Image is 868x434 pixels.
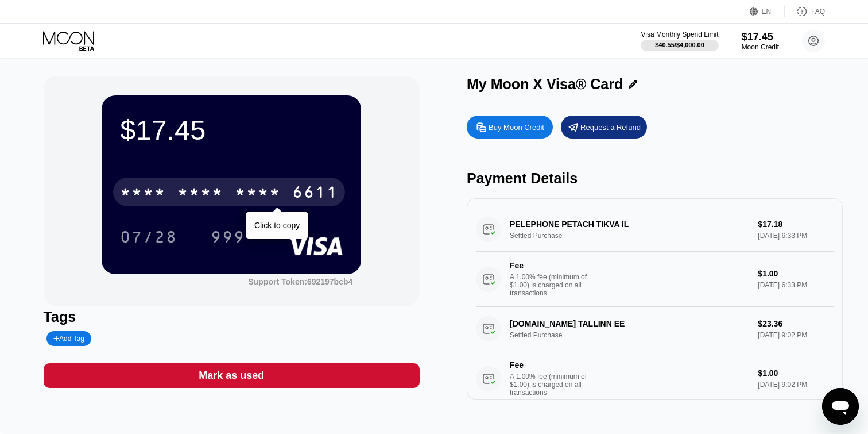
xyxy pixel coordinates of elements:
div: Payment Details [467,170,843,187]
div: My Moon X Visa® Card [467,76,623,93]
div: FAQ [785,6,825,17]
div: Buy Moon Credit [489,122,544,132]
div: EN [762,7,772,16]
div: $17.45 [742,31,779,43]
div: Mark as used [199,369,264,382]
div: 999 [211,229,245,248]
div: FeeA 1.00% fee (minimum of $1.00) is charged on all transactions$1.00[DATE] 9:02 PM [476,351,834,406]
div: Visa Monthly Spend Limit$40.55/$4,000.00 [641,30,718,51]
div: Add Tag [46,331,91,346]
div: Click to copy [254,221,300,230]
div: A 1.00% fee (minimum of $1.00) is charged on all transactions [510,372,596,397]
div: Fee [510,360,590,370]
div: Buy Moon Credit [467,116,553,139]
div: [DATE] 6:33 PM [758,281,834,289]
div: Add Tag [53,335,84,343]
div: EN [750,6,785,17]
div: A 1.00% fee (minimum of $1.00) is charged on all transactions [510,273,596,297]
div: Request a Refund [561,116,647,139]
div: [DATE] 9:02 PM [758,381,834,389]
div: 07/28 [111,222,186,251]
div: FAQ [811,7,825,16]
div: $17.45 [120,114,343,146]
div: Support Token:692197bcb4 [248,277,352,286]
div: 07/28 [120,229,177,248]
div: $1.00 [758,269,834,278]
div: 6611 [292,185,338,203]
div: Tags [44,309,420,325]
div: Mark as used [44,363,420,388]
div: Fee [510,261,590,270]
div: Visa Monthly Spend Limit [641,30,718,39]
div: Support Token: 692197bcb4 [248,277,352,286]
div: $17.45Moon Credit [742,31,779,51]
div: Moon Credit [742,43,779,51]
div: FeeA 1.00% fee (minimum of $1.00) is charged on all transactions$1.00[DATE] 6:33 PM [476,252,834,307]
div: Request a Refund [580,122,641,132]
div: $1.00 [758,368,834,378]
iframe: Button to launch messaging window [822,388,859,425]
div: $40.55 / $4,000.00 [655,41,704,48]
div: 999 [202,222,254,251]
